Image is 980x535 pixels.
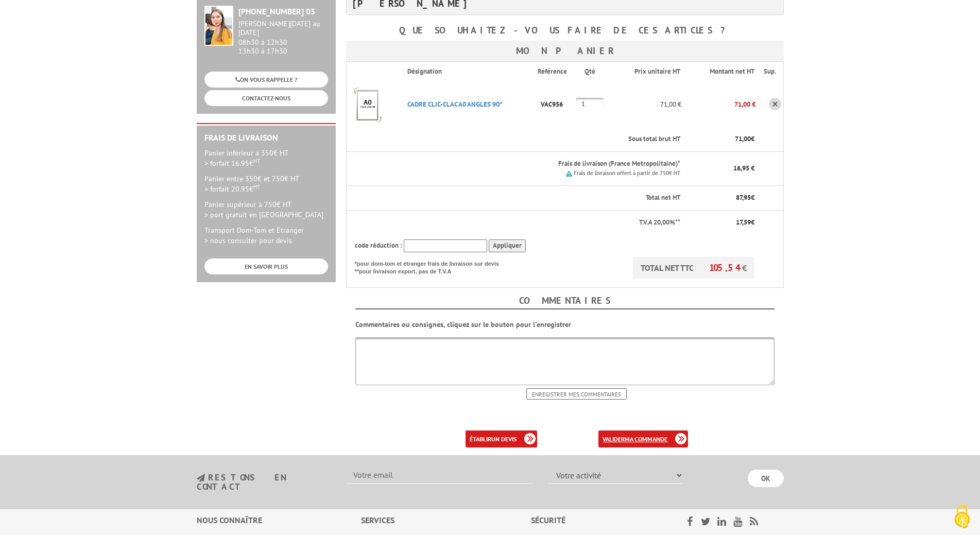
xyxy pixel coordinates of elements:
span: > forfait 20.95€ [204,184,260,194]
small: Frais de livraison offert à partir de 750€ HT [574,169,680,177]
span: code réduction : [355,241,402,250]
h3: Mon panier [346,41,784,61]
a: EN SAVOIR PLUS [204,258,328,274]
b: ma commande [625,435,667,443]
img: picto.png [566,170,572,177]
div: 08h30 à 12h30 13h30 à 17h30 [238,20,328,55]
button: Cookies (fenêtre modale) [944,500,980,535]
p: Panier supérieur à 750€ HT [204,199,328,220]
p: T.V.A 20,00%** [355,218,680,228]
sup: HT [253,157,260,164]
a: ON VOUS RAPPELLE ? [204,72,328,88]
img: CADRE CLIC-CLAC A0 ANGLES 90° [347,83,388,125]
p: € [690,218,754,228]
span: > nous consulter pour devis [204,236,292,245]
a: CONTACTEZ-NOUS [204,90,328,106]
p: Transport Dom-Tom et Etranger [204,225,328,246]
a: validerma commande [598,430,688,447]
div: Services [361,514,531,526]
p: Total net HT [355,193,680,203]
th: Désignation [399,61,538,81]
h4: Commentaires [355,293,775,309]
div: Sécurité [531,514,660,526]
input: Votre email [347,467,532,484]
input: Appliquer [489,239,526,252]
p: Prix unitaire HT [619,67,680,77]
img: newsletter.jpg [197,474,205,482]
strong: [PHONE_NUMBER] 03 [238,6,315,16]
p: Montant net HT [690,67,754,77]
p: Frais de livraison (France Metropolitaine)* [407,159,680,169]
img: Cookies (fenêtre modale) [949,504,975,530]
sup: HT [253,183,260,190]
p: € [690,193,754,203]
p: *pour dom-tom et étranger frais de livraison sur devis **pour livraison export, pas de T.V.A [355,257,509,276]
p: Panier inférieur à 350€ HT [204,148,328,168]
input: OK [748,470,784,487]
span: > port gratuit en [GEOGRAPHIC_DATA] [204,210,323,219]
b: un devis [491,435,517,443]
b: Commentaires ou consignes, cliquez sur le bouton pour l'enregistrer [355,320,571,329]
p: Panier entre 350€ et 750€ HT [204,174,328,194]
p: Référence [538,67,575,77]
span: 87,95 [736,193,751,202]
h3: restons en contact [197,473,332,491]
span: 17,59 [736,218,751,227]
span: 71,00 [735,134,751,143]
h2: Frais de Livraison [204,133,328,143]
p: TOTAL NET TTC € [633,257,754,279]
th: Sup. [755,61,783,81]
span: 105,54 [709,262,742,273]
div: [PERSON_NAME][DATE] au [DATE] [238,20,328,37]
p: 71,00 € [611,95,681,113]
a: CADRE CLIC-CLAC A0 ANGLES 90° [407,100,503,109]
th: Sous total brut HT [399,127,681,151]
span: > forfait 16.95€ [204,159,260,168]
input: Enregistrer mes commentaires [526,388,627,400]
th: Qté [576,61,611,81]
b: Que souhaitez-vous faire de ces articles ? [399,24,730,36]
p: € [690,134,754,144]
span: 16,95 € [733,164,754,172]
p: 71,00 € [681,95,755,113]
img: widget-service.jpg [204,6,233,46]
a: établirun devis [466,430,537,447]
p: VAC956 [538,95,576,113]
div: Nous connaître [197,514,361,526]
